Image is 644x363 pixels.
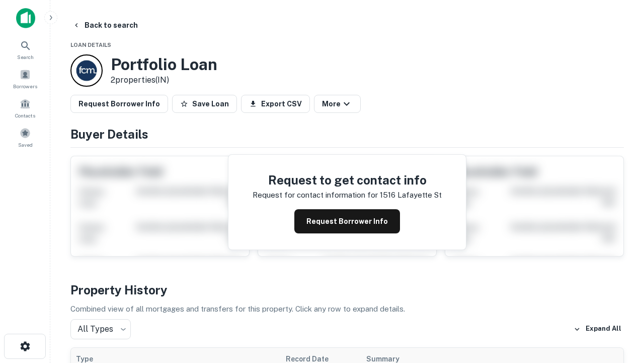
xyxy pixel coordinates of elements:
h4: Request to get contact info [253,171,442,189]
img: capitalize-icon.png [16,8,35,28]
p: 1516 lafayette st [380,189,442,201]
span: Loan Details [70,42,111,48]
span: Search [17,53,34,61]
button: Export CSV [241,95,310,113]
span: Contacts [15,111,35,119]
p: 2 properties (IN) [111,74,217,86]
button: Request Borrower Info [294,209,400,233]
p: Combined view of all mortgages and transfers for this property. Click any row to expand details. [70,303,624,315]
a: Search [3,36,47,63]
p: Request for contact information for [253,189,378,201]
button: Back to search [68,16,142,34]
span: Borrowers [13,82,37,90]
h4: Property History [70,281,624,299]
div: All Types [70,319,131,339]
h3: Portfolio Loan [111,55,217,74]
a: Saved [3,124,47,151]
button: Expand All [571,322,624,337]
span: Saved [18,141,33,149]
button: Request Borrower Info [70,95,168,113]
button: More [314,95,361,113]
a: Contacts [3,94,47,122]
iframe: Chat Widget [594,282,644,331]
button: Save Loan [172,95,237,113]
h4: Buyer Details [70,125,624,143]
a: Borrowers [3,65,47,92]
